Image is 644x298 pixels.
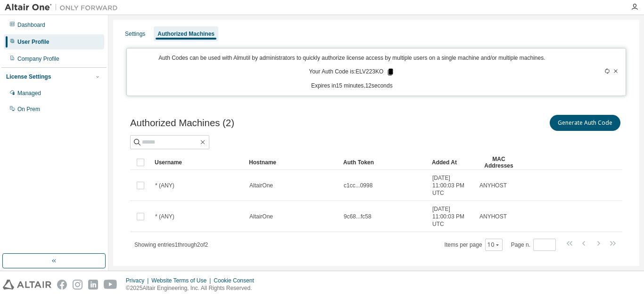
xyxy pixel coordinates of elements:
[155,213,174,220] span: * (ANY)
[104,280,117,290] img: youtube.svg
[479,155,519,170] div: MAC Addresses
[487,241,500,249] button: 10
[3,280,51,290] img: altair_logo.svg
[130,118,234,129] span: Authorized Machines (2)
[151,277,214,284] div: Website Terms of Use
[445,239,503,251] span: Items per page
[432,205,471,228] span: [DATE] 11:00:03 PM UTC
[550,115,620,131] button: Generate Auth Code
[343,155,424,170] div: Auth Token
[249,182,273,189] span: AltairOne
[132,82,571,90] p: Expires in 15 minutes, 12 seconds
[344,213,372,220] span: 9c68...fc58
[17,38,49,46] div: User Profile
[432,155,471,170] div: Added At
[134,242,208,248] span: Showing entries 1 through 2 of 2
[6,73,51,81] div: License Settings
[17,55,59,63] div: Company Profile
[125,30,145,38] div: Settings
[249,213,273,220] span: AltairOne
[344,182,372,189] span: c1cc...0998
[17,21,45,29] div: Dashboard
[17,105,40,113] div: On Prem
[214,277,259,284] div: Cookie Consent
[5,3,123,12] img: Altair One
[479,182,507,189] span: ANYHOST
[155,155,241,170] div: Username
[132,54,571,62] p: Auth Codes can be used with Almutil by administrators to quickly authorize license access by mult...
[511,239,556,251] span: Page n.
[57,280,67,290] img: facebook.svg
[432,174,471,197] span: [DATE] 11:00:03 PM UTC
[73,280,83,290] img: instagram.svg
[126,277,151,284] div: Privacy
[155,182,174,189] span: * (ANY)
[17,89,41,97] div: Managed
[88,280,98,290] img: linkedin.svg
[157,30,215,38] div: Authorized Machines
[479,213,507,220] span: ANYHOST
[126,284,260,292] p: © 2025 Altair Engineering, Inc. All Rights Reserved.
[309,68,395,76] p: Your Auth Code is: ELV223KO
[249,155,336,170] div: Hostname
